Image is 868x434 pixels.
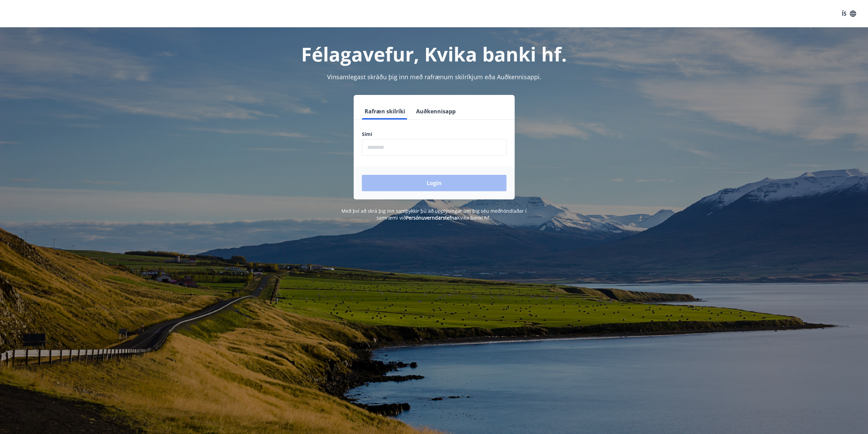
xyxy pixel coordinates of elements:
[406,214,457,221] a: Persónuverndarstefna
[838,8,860,20] button: ÍS
[197,41,672,67] h1: Félagavefur, Kvika banki hf.
[362,103,408,120] button: Rafræn skilríki
[362,131,506,138] label: Sími
[341,208,527,221] span: Með því að skrá þig inn samþykkir þú að upplýsingar um þig séu meðhöndlaðar í samræmi við Kvika b...
[413,103,458,120] button: Auðkennisapp
[327,73,541,81] span: Vinsamlegast skráðu þig inn með rafrænum skilríkjum eða Auðkennisappi.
